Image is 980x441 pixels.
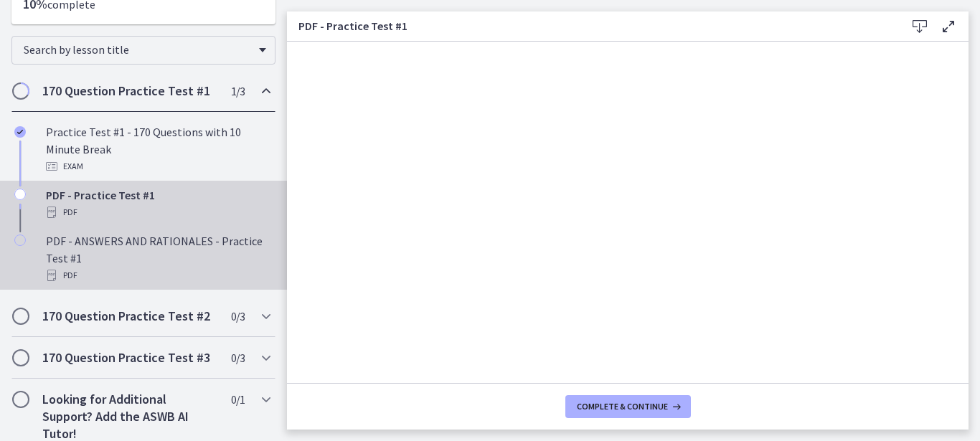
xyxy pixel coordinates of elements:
[42,349,217,366] h2: 170 Question Practice Test #3
[231,349,245,366] span: 0 / 3
[14,126,26,138] i: Completed
[565,395,691,418] button: Complete & continue
[24,42,252,57] span: Search by lesson title
[46,158,270,175] div: Exam
[11,36,275,65] div: Search by lesson title
[298,17,882,34] h3: PDF - Practice Test #1
[46,267,270,284] div: PDF
[577,401,668,412] span: Complete & continue
[231,308,245,325] span: 0 / 3
[42,308,217,325] h2: 170 Question Practice Test #2
[231,82,245,100] span: 1 / 3
[42,82,217,100] h2: 170 Question Practice Test #1
[46,186,270,221] div: PDF - Practice Test #1
[46,232,270,284] div: PDF - ANSWERS AND RATIONALES - Practice Test #1
[46,204,270,221] div: PDF
[46,123,270,175] div: Practice Test #1 - 170 Questions with 10 Minute Break
[231,391,245,408] span: 0 / 1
